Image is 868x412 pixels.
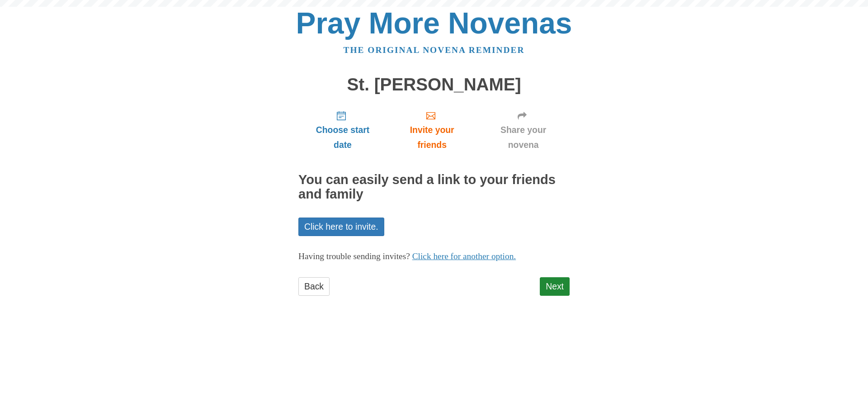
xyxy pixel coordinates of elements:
a: Back [298,277,330,296]
a: Click here for another option. [412,251,516,261]
span: Invite your friends [396,123,468,152]
a: Invite your friends [387,103,477,157]
a: The original novena reminder [344,45,525,55]
span: Having trouble sending invites? [298,251,410,261]
span: Share your novena [486,123,561,152]
a: Click here to invite. [298,218,384,236]
a: Share your novena [477,103,570,157]
a: Choose start date [298,103,387,157]
h1: St. [PERSON_NAME] [298,75,570,95]
a: Pray More Novenas [296,6,572,40]
h2: You can easily send a link to your friends and family [298,173,570,202]
a: Next [540,277,570,296]
span: Choose start date [307,123,378,152]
